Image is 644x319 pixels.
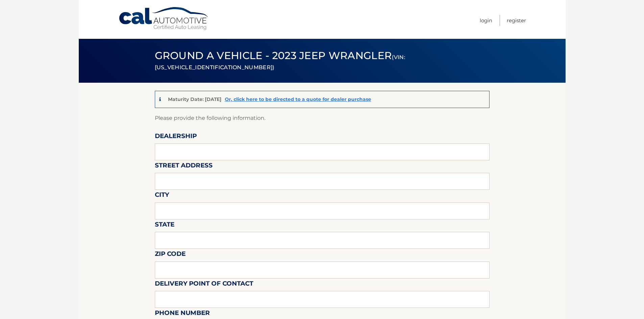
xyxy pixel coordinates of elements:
[155,131,197,143] label: Dealership
[155,249,186,261] label: Zip Code
[155,113,490,123] p: Please provide the following information.
[118,7,210,31] a: Cal Automotive
[155,49,405,72] span: Ground a Vehicle - 2023 Jeep Wrangler
[480,15,492,26] a: Login
[155,54,405,71] small: (VIN: [US_VEHICLE_IDENTIFICATION_NUMBER])
[155,219,174,232] label: State
[225,96,371,102] a: Or, click here to be directed to a quote for dealer purchase
[155,190,169,202] label: City
[155,278,253,291] label: Delivery Point of Contact
[168,96,221,102] p: Maturity Date: [DATE]
[155,160,213,173] label: Street Address
[507,15,526,26] a: Register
